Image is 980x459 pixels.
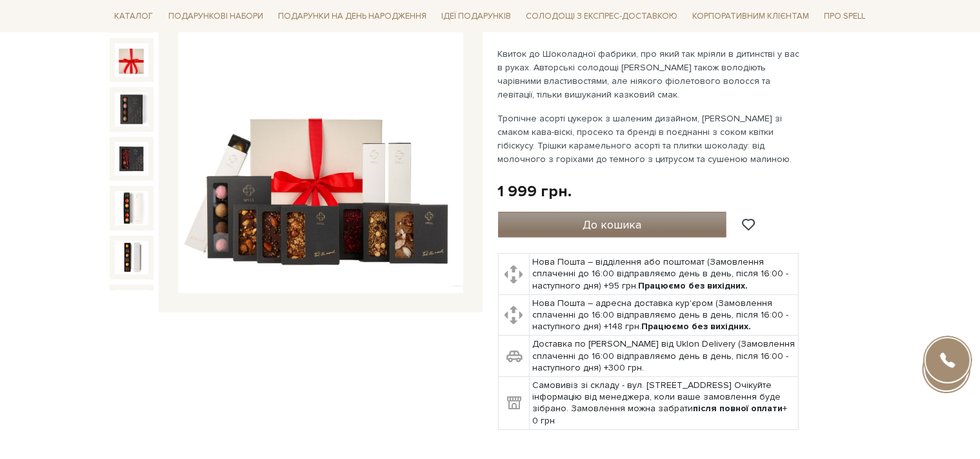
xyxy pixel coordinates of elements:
p: Квиток до Шоколадної фабрики, про який так мріяли в дитинстві у вас в руках. Авторські солодощі [... [498,47,801,101]
img: Подарунок Віллі Вонки [115,92,148,126]
img: Подарунок Віллі Вонки [115,241,148,274]
td: Нова Пошта – адресна доставка кур'єром (Замовлення сплаченні до 16:00 відправляємо день в день, п... [529,294,798,336]
a: Солодощі з експрес-доставкою [521,5,683,27]
span: Ідеї подарунків [436,6,516,26]
span: Подарункові набори [163,6,268,26]
p: Тропічне асорті цукерок з шаленим дизайном, [PERSON_NAME] зі смаком кава-віскі, просеко та бренді... [498,112,801,166]
span: До кошика [583,218,641,232]
span: Про Spell [819,6,870,26]
img: Подарунок Віллі Вонки [115,43,148,77]
td: Нова Пошта – відділення або поштомат (Замовлення сплаченні до 16:00 відправляємо день в день, піс... [529,254,798,295]
b: Працюємо без вихідних. [638,280,748,291]
b: після повної оплати [693,403,783,414]
img: Подарунок Віллі Вонки [115,191,148,225]
a: Корпоративним клієнтам [687,5,814,27]
img: Подарунок Віллі Вонки [178,8,463,294]
td: Доставка по [PERSON_NAME] від Uklon Delivery (Замовлення сплаченні до 16:00 відправляємо день в д... [529,336,798,377]
button: До кошика [498,212,727,238]
span: Каталог [110,6,159,26]
div: 1 999 грн. [498,181,572,201]
td: Самовивіз зі складу - вул. [STREET_ADDRESS] Очікуйте інформацію від менеджера, коли ваше замовлен... [529,377,798,430]
b: Працюємо без вихідних. [641,321,751,332]
img: Подарунок Віллі Вонки [115,142,148,176]
img: Подарунок Віллі Вонки [115,290,148,323]
span: Подарунки на День народження [273,6,432,26]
